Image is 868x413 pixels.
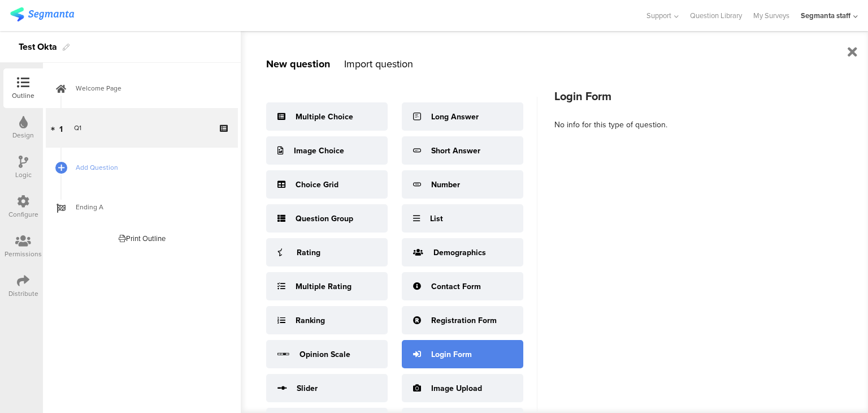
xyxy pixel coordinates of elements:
div: Question Group [296,213,353,225]
div: Contact Form [431,281,481,292]
div: Permissions [5,249,42,259]
div: Long Answer [431,111,479,123]
div: Import question [344,57,413,71]
div: Image Upload [431,382,482,394]
div: Ranking [296,315,325,326]
div: Multiple Choice [296,111,353,123]
div: Number [431,179,460,191]
a: Welcome Page [46,68,238,108]
div: Registration Form [431,315,497,326]
div: Choice Grid [296,179,338,191]
div: Slider [297,382,318,394]
div: Login Form [554,88,852,105]
div: Q1 [74,122,209,134]
div: Test Okta [19,38,57,56]
div: Design [12,130,34,140]
div: Distribute [8,289,38,299]
div: List [430,213,443,225]
div: Segmanta staff [801,10,850,21]
span: Welcome Page [76,83,220,94]
div: Logic [15,170,32,180]
div: No info for this type of question. [554,119,852,131]
div: Image Choice [294,145,344,157]
div: Opinion Scale [300,349,350,360]
div: Demographics [433,247,486,259]
div: Rating [297,247,320,259]
div: New question [266,57,330,71]
div: Print Outline [119,233,166,244]
img: segmanta logo [10,7,74,21]
div: Short Answer [431,145,480,157]
div: Multiple Rating [296,281,351,292]
div: Configure [8,209,38,220]
span: Ending A [76,201,220,213]
span: Support [646,10,671,21]
span: Add Question [76,162,220,173]
div: Login Form [431,349,472,360]
a: 1 Q1 [46,108,238,148]
div: Outline [12,91,34,101]
a: Ending A [46,187,238,227]
span: 1 [59,122,63,134]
